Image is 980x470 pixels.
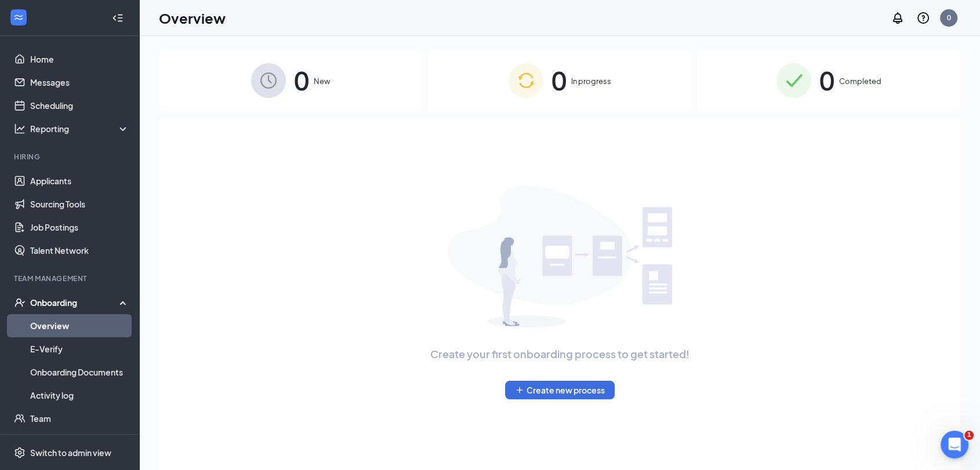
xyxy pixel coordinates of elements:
[30,123,130,134] div: Reporting
[839,75,881,87] span: Completed
[159,8,226,28] h1: Overview
[30,447,111,458] div: Switch to admin view
[891,11,905,25] svg: Notifications
[515,385,524,395] svg: Plus
[30,48,129,71] a: Home
[964,431,974,440] span: 1
[30,384,129,407] a: Activity log
[30,192,129,216] a: Sourcing Tools
[14,123,26,134] svg: Analysis
[30,71,129,94] a: Messages
[819,60,834,100] span: 0
[30,360,129,384] a: Onboarding Documents
[14,152,127,162] div: Hiring
[14,297,26,308] svg: UserCheck
[551,60,567,100] span: 0
[14,447,26,458] svg: Settings
[571,75,611,87] span: In progress
[112,12,124,24] svg: Collapse
[294,60,309,100] span: 0
[30,94,129,117] a: Scheduling
[30,337,129,360] a: E-Verify
[941,431,968,458] iframe: Intercom live chat
[13,12,24,23] svg: WorkstreamLogo
[430,346,689,362] span: Create your first onboarding process to get started!
[947,13,951,23] div: 0
[916,11,930,25] svg: QuestionInfo
[30,430,129,453] a: DocumentsCrown
[30,407,129,430] a: Team
[30,297,119,308] div: Onboarding
[314,75,330,87] span: New
[14,274,127,283] div: Team Management
[30,239,129,262] a: Talent Network
[30,314,129,337] a: Overview
[30,216,129,239] a: Job Postings
[505,381,615,399] button: PlusCreate new process
[30,169,129,192] a: Applicants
